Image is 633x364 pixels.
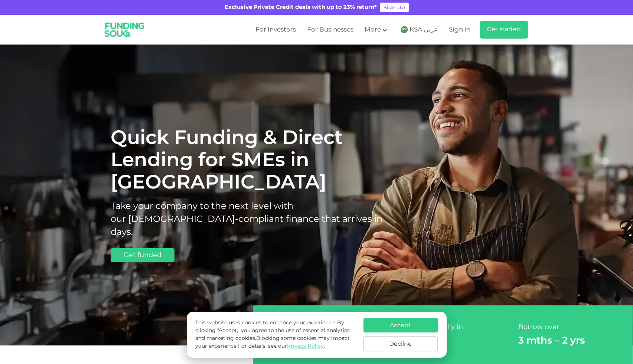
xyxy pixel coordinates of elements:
[410,26,438,34] span: KSA عربي
[515,324,621,331] div: Borrow over
[363,336,438,351] button: Decline
[305,24,355,36] a: For Businesses
[287,344,324,349] a: Privacy Policy
[195,336,350,349] span: Blocking some cookies may impact your experience
[254,24,298,36] a: For Investors
[449,27,470,33] span: Sign in
[365,27,381,33] span: More
[447,24,470,36] a: Sign in
[225,3,377,12] div: Exclusive Private Credit deals with up to 23% return*
[363,318,438,332] button: Accept
[111,248,174,262] a: Get funded
[111,128,400,194] h1: Quick Funding & Direct Lending for SMEs in [GEOGRAPHIC_DATA]
[380,3,409,12] a: Sign Up
[487,27,521,32] span: Get started
[401,26,408,33] img: SA Flag
[111,200,400,239] h2: Take your company to the next level with our [DEMOGRAPHIC_DATA]-compliant finance that arrives in...
[195,319,356,350] p: This website uses cookies to enhance your experience. By clicking "Accept," you agree to the use ...
[515,335,621,347] div: 3 mths – 2 yrs
[238,344,325,349] span: For details, see our .
[99,16,150,43] img: Logo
